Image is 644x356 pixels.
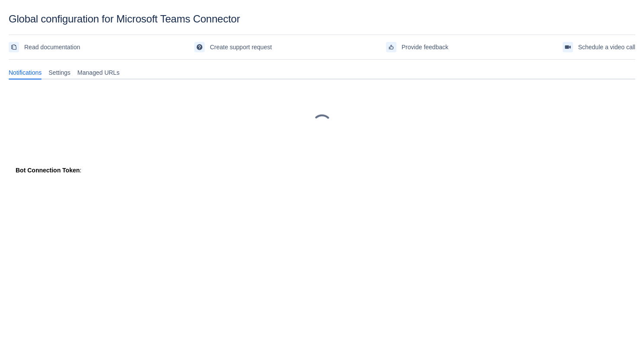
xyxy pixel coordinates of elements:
span: documentation [10,44,17,51]
div: Global configuration for Microsoft Teams Connector [9,13,635,25]
a: Read documentation [9,40,80,54]
div: : [16,166,628,175]
span: feedback [388,44,395,51]
a: Schedule a video call [563,40,635,54]
span: Notifications [9,68,42,77]
a: Create support request [194,40,272,54]
span: Managed URLs [77,68,119,77]
span: Create support request [210,40,272,54]
span: Provide feedback [402,40,448,54]
span: support [196,44,203,51]
strong: Bot Connection Token [16,167,80,174]
span: videoCall [564,44,571,51]
a: Provide feedback [386,40,448,54]
span: Read documentation [24,40,80,54]
span: Schedule a video call [578,40,635,54]
span: Settings [48,68,71,77]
